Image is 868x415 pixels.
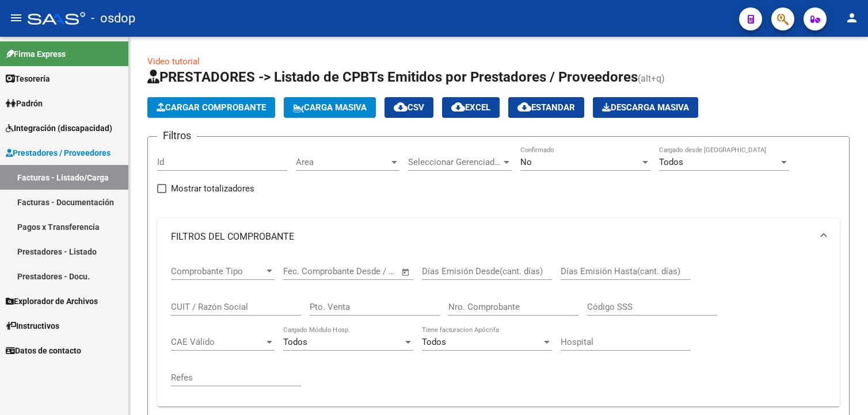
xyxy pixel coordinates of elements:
span: - osdop [91,6,135,31]
mat-icon: person [845,11,859,25]
span: Descarga Masiva [602,102,689,113]
span: Todos [283,337,307,347]
span: Padrón [6,97,43,110]
span: Mostrar totalizadores [171,182,254,195]
span: PRESTADORES -> Listado de CPBTs Emitidos por Prestadores / Proveedores [147,69,638,85]
span: Comprobante Tipo [171,266,264,276]
button: Estandar [508,97,584,118]
span: Carga Masiva [293,102,367,113]
h3: Filtros [157,128,197,144]
mat-panel-title: FILTROS DEL COMPROBANTE [171,230,812,243]
span: CAE Válido [171,337,264,347]
span: EXCEL [451,102,490,113]
button: EXCEL [442,97,500,118]
span: Datos de contacto [6,344,81,357]
a: Video tutorial [147,56,200,67]
mat-icon: cloud_download [517,100,531,114]
button: CSV [384,97,433,118]
span: Integración (discapacidad) [6,122,112,135]
input: Start date [283,266,321,276]
span: Prestadores / Proveedores [6,147,111,159]
mat-icon: cloud_download [394,100,408,114]
span: Todos [659,157,683,167]
input: End date [331,266,387,276]
div: FILTROS DEL COMPROBANTE [157,255,840,406]
span: CSV [394,102,424,113]
span: Seleccionar Gerenciador [408,157,501,167]
span: Explorador de Archivos [6,295,98,308]
span: Cargar Comprobante [157,102,266,113]
button: Cargar Comprobante [147,97,275,118]
button: Open calendar [399,266,413,279]
span: Instructivos [6,320,59,332]
mat-icon: cloud_download [451,100,465,114]
span: Tesorería [6,72,50,85]
button: Descarga Masiva [593,97,698,118]
span: Todos [422,337,446,347]
span: Area [296,157,389,167]
iframe: Intercom live chat [829,376,856,404]
span: (alt+q) [638,73,665,84]
button: Carga Masiva [284,97,376,118]
span: No [520,157,532,167]
mat-expansion-panel-header: FILTROS DEL COMPROBANTE [157,218,840,255]
span: Estandar [517,102,575,113]
app-download-masive: Descarga masiva de comprobantes (adjuntos) [593,97,698,118]
mat-icon: menu [9,11,23,25]
span: Firma Express [6,48,66,60]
